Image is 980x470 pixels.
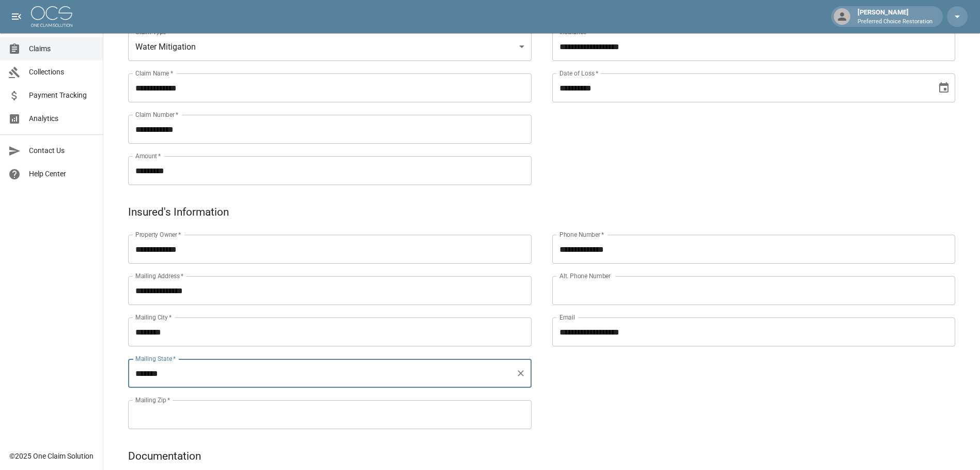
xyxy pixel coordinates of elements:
[29,113,95,124] span: Analytics
[128,32,532,61] div: Water Mitigation
[135,110,178,119] label: Claim Number
[858,18,932,26] p: Preferred Choice Restoration
[135,230,181,239] label: Property Owner
[559,69,598,78] label: Date of Loss
[559,313,575,322] label: Email
[934,78,954,98] button: Choose date, selected date is Sep 26, 2025
[559,271,611,280] label: Alt. Phone Number
[6,6,27,27] button: open drawer
[559,230,604,239] label: Phone Number
[135,271,183,280] label: Mailing Address
[853,7,937,26] div: [PERSON_NAME]
[29,67,95,78] span: Collections
[9,451,94,461] div: © 2025 One Claim Solution
[135,354,176,363] label: Mailing State
[135,151,161,160] label: Amount
[31,6,72,27] img: ocs-logo-white-transparent.png
[29,43,95,54] span: Claims
[135,69,173,78] label: Claim Name
[29,90,95,101] span: Payment Tracking
[135,396,170,404] label: Mailing Zip
[29,145,95,156] span: Contact Us
[135,313,172,322] label: Mailing City
[514,366,528,381] button: Clear
[29,169,95,179] span: Help Center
